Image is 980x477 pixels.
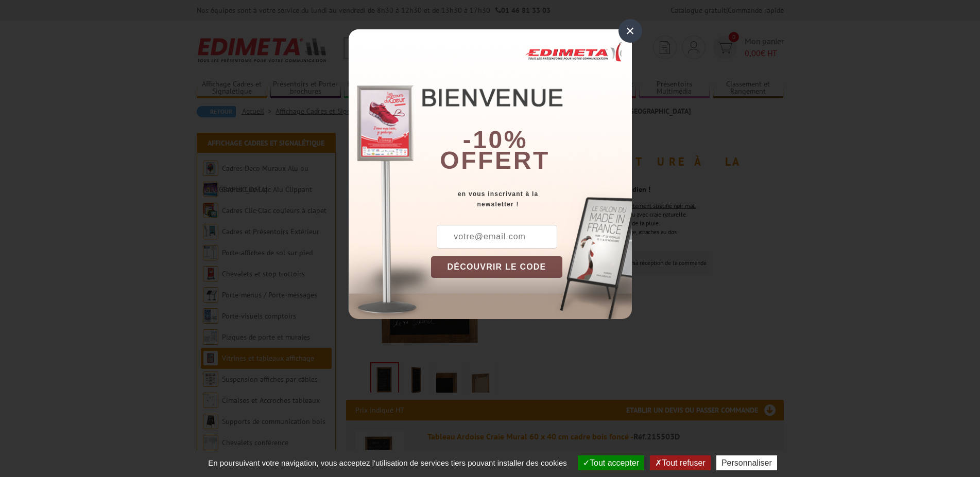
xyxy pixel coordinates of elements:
[650,455,710,470] button: Tout refuser
[463,126,528,153] b: -10%
[440,147,550,174] font: offert
[431,189,632,209] div: en vous inscrivant à la newsletter !
[618,19,642,43] div: ×
[431,256,563,278] button: DÉCOUVRIR LE CODE
[203,458,572,467] span: En poursuivant votre navigation, vous acceptez l'utilisation de services tiers pouvant installer ...
[437,225,557,249] input: votre@email.com
[716,455,777,470] button: Personnaliser (fenêtre modale)
[578,455,644,470] button: Tout accepter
